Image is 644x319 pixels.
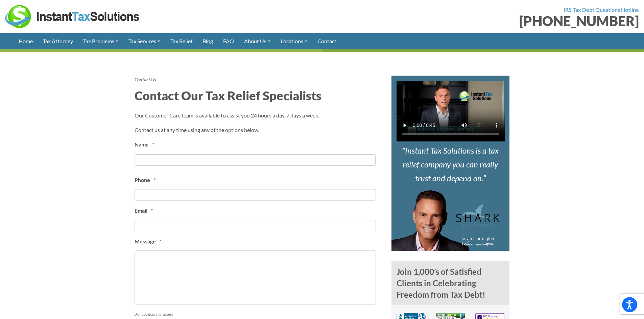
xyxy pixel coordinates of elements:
a: Home [14,33,38,49]
strong: Contact Us [135,77,156,82]
div: 0 of 350 max characters [135,306,357,318]
h4: Join 1,000’s of Satisfied Clients in Celebrating Freedom from Tax Debt! [391,261,510,305]
p: Contact us at any time using any of the options below. [135,125,381,134]
img: Instant Tax Solutions Logo [5,5,140,28]
h2: Contact Our Tax Relief Specialists [135,87,381,104]
img: Kevin Harrington [391,190,500,251]
a: Contact [312,33,341,49]
label: Email [135,207,153,214]
i: Instant Tax Solutions is a tax relief company you can really trust and depend on. [402,145,499,183]
a: Locations [276,33,312,49]
label: Name [135,141,154,148]
a: FAQ [218,33,239,49]
a: Tax Services [123,33,165,49]
a: About Us [239,33,276,49]
div: [PHONE_NUMBER] [327,14,639,28]
label: Phone [135,177,156,184]
strong: IRS Tax Debt Questions Hotline [564,6,639,13]
label: Message [135,238,161,245]
a: Tax Problems [78,33,123,49]
p: Our Customer Care team is available to assist you 24 hours a day, 7 days a week. [135,111,381,120]
a: Instant Tax Solutions Logo [5,12,140,19]
a: Tax Relief [165,33,197,49]
a: Blog [197,33,218,49]
a: Tax Attorney [38,33,78,49]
